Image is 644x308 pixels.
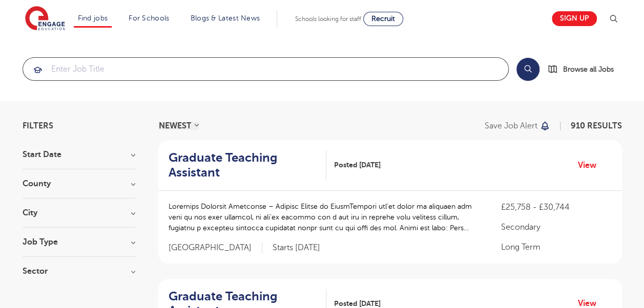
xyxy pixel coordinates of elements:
span: Posted [DATE] [334,160,381,170]
p: Save job alert [485,122,537,130]
h3: County [23,180,135,188]
h3: City [23,209,135,217]
span: 910 RESULTS [571,121,622,130]
p: Secondary [501,221,611,233]
span: Filters [23,122,53,130]
a: Browse all Jobs [548,63,622,75]
a: For Schools [129,14,169,22]
p: Loremips Dolorsit Ametconse – Adipisc Elitse do Eiusm ​Tempori utl’et dolor ma aliquaen adm veni ... [169,201,481,233]
p: £25,758 - £30,744 [501,201,611,213]
a: Recruit [363,12,403,26]
p: Starts [DATE] [273,243,320,253]
p: Long Term [501,241,611,253]
h3: Sector [23,267,135,275]
img: Engage Education [25,6,65,32]
h3: Job Type [23,238,135,246]
span: Schools looking for staff [295,15,361,23]
h3: Start Date [23,150,135,159]
button: Search [516,58,539,81]
a: Find jobs [78,14,108,22]
span: Browse all Jobs [563,63,614,75]
span: Recruit [371,15,395,23]
input: Submit [23,58,508,80]
a: Sign up [552,11,597,26]
a: Blogs & Latest News [191,14,260,22]
a: View [578,159,604,172]
span: [GEOGRAPHIC_DATA] [169,243,262,253]
h2: Graduate Teaching Assistant [169,150,318,180]
a: Graduate Teaching Assistant [169,150,326,180]
button: Save job alert [485,122,551,130]
div: Submit [23,57,509,81]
